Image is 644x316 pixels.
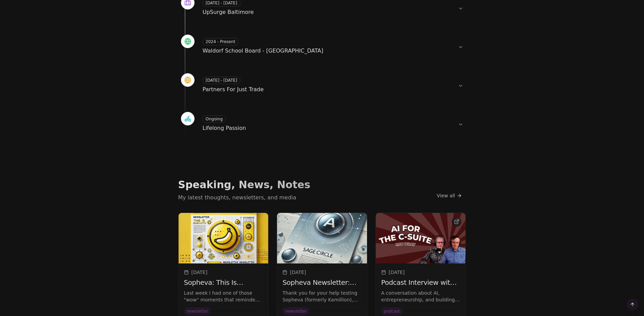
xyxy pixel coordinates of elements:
[178,178,311,191] h2: Speaking, News, Notes
[181,35,195,48] div: Toggle Waldorf School Board - Baltimore section
[389,269,405,276] time: [DATE]
[203,77,240,84] span: [DATE] - [DATE]
[433,190,466,202] a: View all
[200,110,466,138] button: OngoingLifelong Passion
[203,38,239,45] span: 2024 - Present
[184,290,263,303] p: Last week I had one of those "wow" moments that reminded me why I love innovation. I deployed a ~...
[282,278,362,287] h3: Sopheva Newsletter: Kickoff Beta Newsletter
[178,194,311,202] p: My latest thoughts, newsletters, and media
[437,192,455,199] span: View all
[200,71,466,99] button: [DATE] - [DATE]Partners For Just Trade
[181,112,195,125] div: Toggle Lifelong Passion section
[381,307,403,315] span: podcast
[181,73,195,87] div: Toggle Partners For Just Trade section
[179,213,269,263] img: Sopheva: This Is Bananas!
[376,213,466,263] img: Podcast Interview with Chad Harvey
[282,307,310,315] span: newsletter
[203,86,264,93] span: Partners For Just Trade
[290,269,306,276] time: [DATE]
[381,278,460,287] h3: Podcast Interview with [PERSON_NAME]
[184,278,263,287] h3: Sopheva: This Is Bananas!
[203,115,226,123] span: Ongoing
[626,298,639,311] button: Scroll to top
[203,9,254,15] span: UpSurge Baltimore
[191,269,207,276] time: [DATE]
[282,290,362,303] p: Thank you for your help testing Sopheva (formerly Kamillion), my latest product idea that creates...
[184,307,211,315] span: newsletter
[203,47,324,54] span: Waldorf School Board - [GEOGRAPHIC_DATA]
[200,33,466,60] button: 2024 - PresentWaldorf School Board - [GEOGRAPHIC_DATA]
[381,290,460,303] p: A conversation about AI, entrepreneurship, and building Sopheva.
[203,125,246,131] span: Lifelong Passion
[277,213,367,263] img: Sopheva Newsletter: Kickoff Beta Newsletter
